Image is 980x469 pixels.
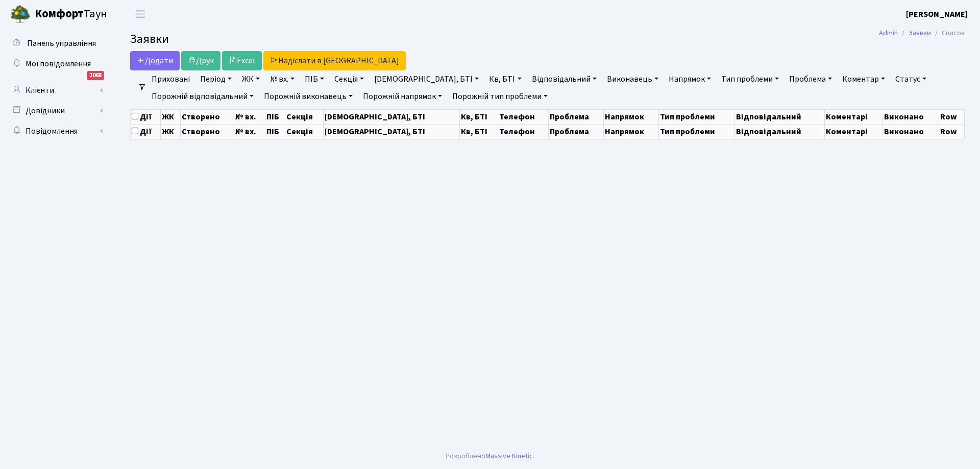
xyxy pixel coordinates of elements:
a: Admin [879,28,898,38]
li: Список [931,28,965,39]
a: Виконавець [603,70,663,88]
th: Коментарі [824,109,883,124]
th: ЖК [161,109,180,124]
th: Телефон [498,109,549,124]
th: Дії [131,109,161,124]
img: logo.png [10,4,31,24]
a: Коментар [838,70,889,88]
a: Порожній виконавець [260,88,357,105]
span: Панель управління [27,38,96,49]
th: Дії [131,124,161,139]
a: Excel [222,51,262,70]
th: Відповідальний [735,109,824,124]
a: Період [196,70,236,88]
th: Row [939,109,964,124]
span: Таун [35,6,107,23]
th: Створено [180,124,234,139]
button: Переключити навігацію [128,6,153,22]
span: Заявки [130,30,169,48]
th: Відповідальний [735,124,824,139]
a: Мої повідомлення1068 [5,54,107,74]
a: Порожній відповідальний [148,88,258,105]
a: Massive Kinetic [485,451,533,461]
th: Кв, БТІ [459,109,498,124]
th: Коментарі [824,124,883,139]
th: Виконано [883,124,939,139]
th: Проблема [548,109,603,124]
th: № вх. [234,109,265,124]
span: Мої повідомлення [26,58,91,69]
th: Напрямок [604,124,659,139]
th: Проблема [548,124,603,139]
a: Клієнти [5,80,107,101]
th: Row [939,124,964,139]
div: 1068 [87,71,104,80]
a: Проблема [785,70,836,88]
a: Кв, БТІ [485,70,525,88]
a: ПІБ [301,70,328,88]
th: ПІБ [265,109,285,124]
th: Напрямок [604,109,659,124]
a: Панель управління [5,33,107,54]
th: [DEMOGRAPHIC_DATA], БТІ [324,109,459,124]
a: Заявки [909,28,931,38]
b: [PERSON_NAME] [906,9,968,20]
th: Секція [285,109,324,124]
a: Надіслати в [GEOGRAPHIC_DATA] [263,51,406,70]
a: Порожній напрямок [359,88,446,105]
b: Комфорт [35,6,84,22]
a: Секція [330,70,368,88]
a: Тип проблеми [717,70,783,88]
th: [DEMOGRAPHIC_DATA], БТІ [324,124,459,139]
th: Тип проблеми [659,124,735,139]
a: Статус [891,70,930,88]
span: Додати [137,55,173,66]
a: Повідомлення [5,121,107,141]
a: [PERSON_NAME] [906,8,968,20]
a: Приховані [148,70,194,88]
nav: breadcrumb [864,22,980,44]
th: Виконано [883,109,939,124]
div: Розроблено . [446,451,534,462]
th: Створено [180,109,234,124]
a: Напрямок [665,70,715,88]
th: ЖК [161,124,180,139]
th: Кв, БТІ [459,124,498,139]
th: Телефон [498,124,549,139]
th: № вх. [234,124,265,139]
a: № вх. [266,70,299,88]
a: Довідники [5,101,107,121]
th: Секція [285,124,324,139]
a: [DEMOGRAPHIC_DATA], БТІ [370,70,483,88]
th: Тип проблеми [659,109,735,124]
th: ПІБ [265,124,285,139]
a: Порожній тип проблеми [448,88,552,105]
a: ЖК [238,70,264,88]
a: Відповідальний [528,70,601,88]
a: Додати [130,51,180,70]
a: Друк [181,51,220,70]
